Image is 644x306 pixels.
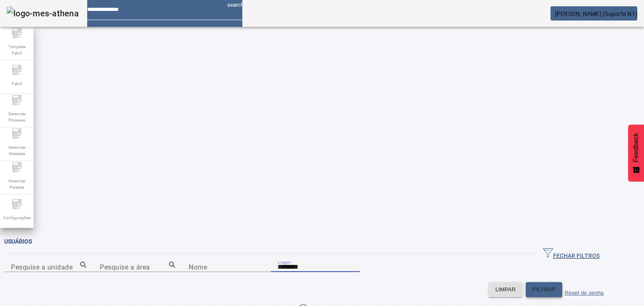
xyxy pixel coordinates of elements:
[495,285,516,294] span: LIMPAR
[189,263,207,271] mat-label: Nome
[536,246,606,262] button: FECHAR FILTROS
[562,282,606,297] button: Reset de senha
[532,285,556,294] span: FILTRAR
[11,263,73,271] mat-label: Pesquise a unidade
[628,124,644,182] button: Feedback - Mostrar pesquisa
[4,175,29,193] span: Gerenciar Paradas
[100,263,150,271] mat-label: Pesquise a área
[526,282,562,297] button: FILTRAR
[632,133,640,162] span: Feedback
[4,238,32,245] span: Usuários
[488,282,522,297] button: LIMPAR
[278,258,291,264] mat-label: Login
[11,262,86,272] input: Number
[543,248,600,260] span: FECHAR FILTROS
[4,142,29,159] span: Gerenciar Materiais
[0,212,33,223] span: Configurações
[555,10,638,17] span: [PERSON_NAME] (Suporte N1)
[565,290,604,296] label: Reset de senha
[7,7,79,20] img: logo-mes-athena
[4,41,29,59] span: Template Fabril
[100,262,175,272] input: Number
[9,78,24,89] span: Fabril
[4,108,29,126] span: Gerenciar Processo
